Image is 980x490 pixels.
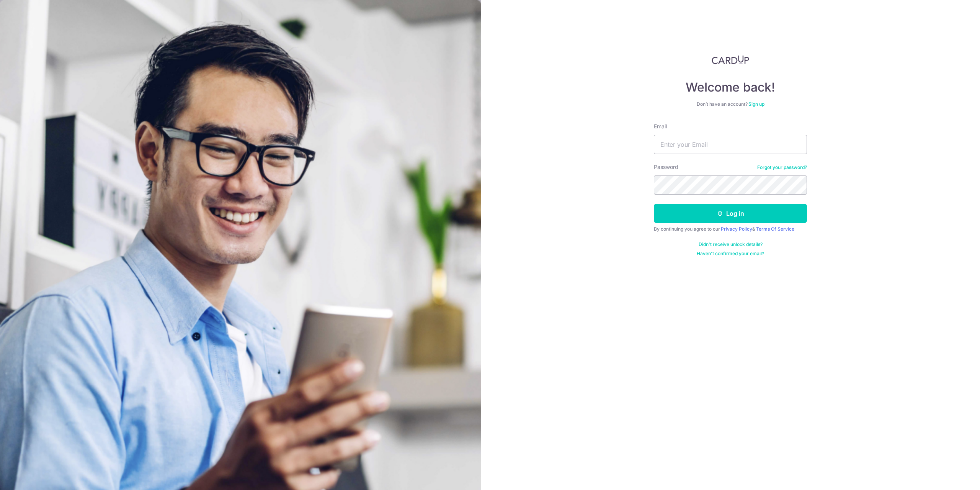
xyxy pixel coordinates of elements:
label: Password [654,163,678,171]
h4: Welcome back! [654,80,807,95]
label: Email [654,123,667,130]
a: Terms Of Service [756,226,794,232]
a: Sign up [748,101,764,107]
div: By continuing you agree to our & [654,226,807,232]
button: Log in [654,204,807,223]
a: Forgot your password? [757,164,807,170]
input: Enter your Email [654,135,807,154]
img: CardUp Logo [712,55,749,64]
a: Privacy Policy [721,226,752,232]
a: Haven't confirmed your email? [697,251,764,257]
div: Don’t have an account? [654,101,807,107]
a: Didn't receive unlock details? [699,241,763,247]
